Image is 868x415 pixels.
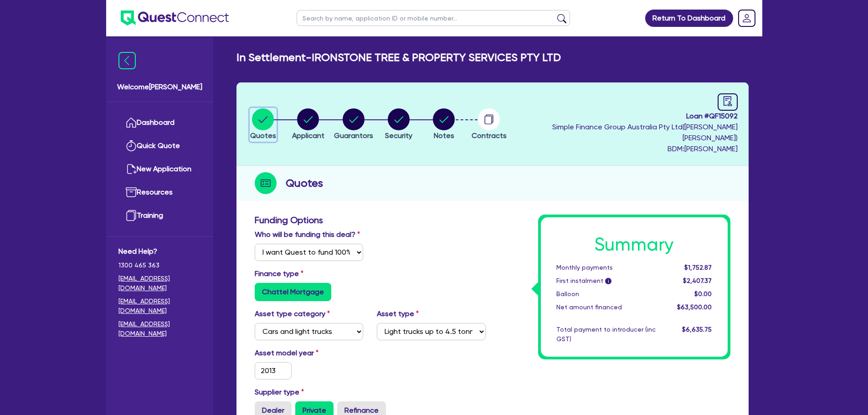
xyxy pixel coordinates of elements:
[118,246,201,257] span: Need Help?
[121,10,229,26] img: quest-connect-logo-blue
[255,172,277,194] img: step-icon
[255,268,303,279] label: Finance type
[250,108,277,142] button: Quotes
[118,297,201,316] a: [EMAIL_ADDRESS][DOMAIN_NAME]
[377,308,419,319] label: Asset type
[118,52,136,69] img: icon-menu-close
[118,134,201,158] a: Quick Quote
[118,158,201,181] a: New Application
[605,278,611,284] span: i
[334,108,374,142] button: Guarantors
[292,131,324,140] span: Applicant
[118,274,201,293] a: [EMAIL_ADDRESS][DOMAIN_NAME]
[255,283,331,301] label: Chattel Mortgage
[255,308,330,319] label: Asset type category
[126,140,137,151] img: quick-quote
[126,210,137,221] img: training
[550,263,663,272] div: Monthly payments
[471,108,507,142] button: Contracts
[117,82,202,92] span: Welcome [PERSON_NAME]
[550,325,663,344] div: Total payment to introducer (inc GST)
[385,108,413,142] button: Security
[297,10,570,26] input: Search by name, application ID or mobile number...
[434,131,454,140] span: Notes
[385,131,412,140] span: Security
[118,111,201,134] a: Dashboard
[694,290,712,297] span: $0.00
[514,111,738,122] span: Loan # QF15092
[682,326,712,333] span: $6,635.75
[250,131,276,140] span: Quotes
[118,181,201,204] a: Resources
[550,276,663,286] div: First instalment
[683,277,712,284] span: $2,407.37
[550,302,663,312] div: Net amount financed
[236,51,561,64] h2: In Settlement - IRONSTONE TREE & PROPERTY SERVICES PTY LTD
[723,96,733,106] span: audit
[552,123,738,142] span: Simple Finance Group Australia Pty Ltd ( [PERSON_NAME] [PERSON_NAME] )
[550,289,663,299] div: Balloon
[286,175,323,191] h2: Quotes
[248,348,370,359] label: Asset model year
[677,303,712,311] span: $63,500.00
[126,164,137,174] img: new-application
[118,261,201,270] span: 1300 465 363
[126,187,137,198] img: resources
[118,204,201,227] a: Training
[334,131,373,140] span: Guarantors
[735,6,759,30] a: Dropdown toggle
[432,108,455,142] button: Notes
[255,215,486,225] h3: Funding Options
[292,108,325,142] button: Applicant
[255,229,360,240] label: Who will be funding this deal?
[514,143,738,154] span: BDM: [PERSON_NAME]
[255,387,304,398] label: Supplier type
[645,10,733,27] a: Return To Dashboard
[118,319,201,338] a: [EMAIL_ADDRESS][DOMAIN_NAME]
[556,234,712,256] h1: Summary
[684,264,712,271] span: $1,752.87
[472,131,507,140] span: Contracts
